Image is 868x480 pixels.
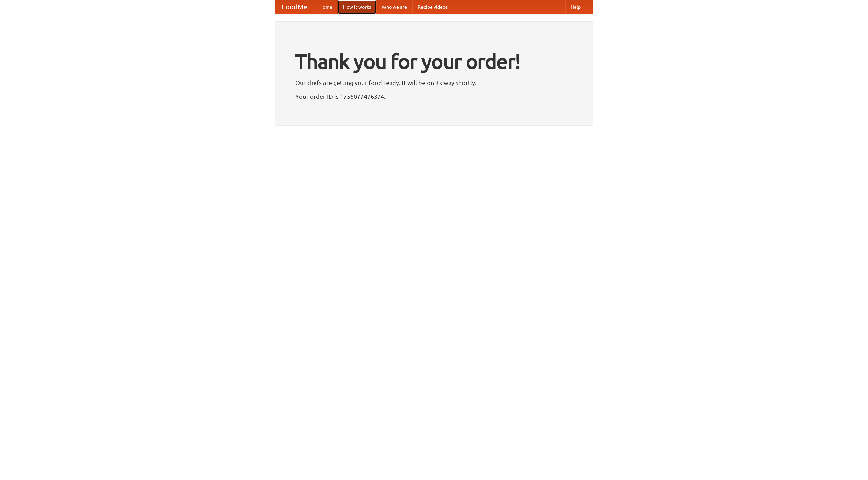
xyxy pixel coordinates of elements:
[295,91,573,101] p: Your order ID is 1755077476374.
[338,0,376,14] a: How it works
[295,78,573,88] p: Our chefs are getting your food ready. It will be on its way shortly.
[412,0,453,14] a: Recipe videos
[295,45,573,78] h1: Thank you for your order!
[565,0,586,14] a: Help
[275,0,314,14] a: FoodMe
[314,0,338,14] a: Home
[376,0,412,14] a: Who we are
